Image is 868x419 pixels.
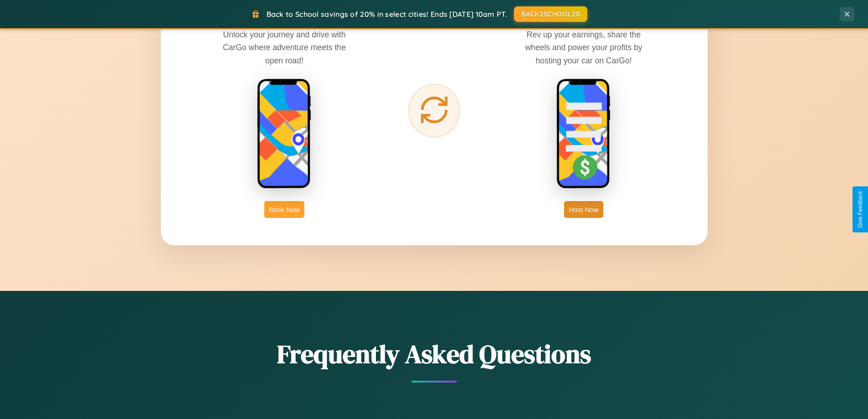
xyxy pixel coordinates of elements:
p: Unlock your journey and drive with CarGo where adventure meets the open road! [216,28,353,67]
img: rent phone [257,78,312,190]
button: BACK2SCHOOL20 [514,6,587,22]
img: host phone [556,78,611,190]
button: Host Now [564,201,603,218]
div: Give Feedback [857,191,863,228]
p: Rev up your earnings, share the wheels and power your profits by hosting your car on CarGo! [515,28,652,67]
span: Back to School savings of 20% in select cities! Ends [DATE] 10am PT. [267,10,507,19]
h2: Frequently Asked Questions [161,336,708,372]
button: Book Now [264,201,304,218]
